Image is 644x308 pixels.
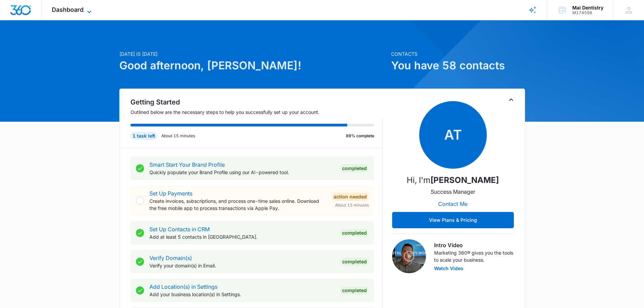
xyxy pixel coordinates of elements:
div: account name [572,5,603,10]
p: Verify your domain(s) in Email. [149,262,335,269]
a: Add Location(s) in Settings [149,283,217,290]
h3: Intro Video [434,241,514,249]
button: Contact Me [431,196,474,212]
p: Quickly populate your Brand Profile using our AI-powered tool. [149,169,335,176]
a: Verify Domain(s) [149,255,192,261]
span: Dashboard [52,6,84,13]
p: Add at least 5 contacts in [GEOGRAPHIC_DATA]. [149,233,335,240]
p: Add your business location(s) in Settings. [149,291,335,298]
p: [DATE] is [DATE] [119,50,387,57]
span: About 15 minutes [335,202,369,208]
div: Completed [340,164,369,172]
p: Marketing 360® gives you the tools to scale your business. [434,249,514,263]
div: 1 task left [130,132,157,140]
p: Success Manager [431,188,475,196]
p: Outlined below are the necessary steps to help you successfully set up your account. [130,109,383,116]
div: account id [572,10,603,15]
strong: [PERSON_NAME] [430,175,499,185]
p: About 15 minutes [161,133,195,139]
button: Toggle Collapse [507,96,515,104]
div: Completed [340,286,369,294]
a: Set Up Payments [149,190,192,197]
p: 89% complete [346,133,374,139]
a: Set Up Contacts in CRM [149,226,210,233]
h1: Good afternoon, [PERSON_NAME]! [119,57,387,74]
span: AT [419,101,487,169]
a: Smart Start Your Brand Profile [149,161,225,168]
img: Intro Video [392,239,426,273]
p: Contacts [391,50,525,57]
button: Watch Video [434,266,463,271]
div: Completed [340,258,369,266]
div: Completed [340,229,369,237]
h1: You have 58 contacts [391,57,525,74]
div: Action Needed [332,193,369,201]
h2: Getting Started [130,97,383,107]
p: Create invoices, subscriptions, and process one-time sales online. Download the free mobile app t... [149,197,326,212]
p: Hi, I'm [407,174,499,186]
button: View Plans & Pricing [392,212,514,228]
